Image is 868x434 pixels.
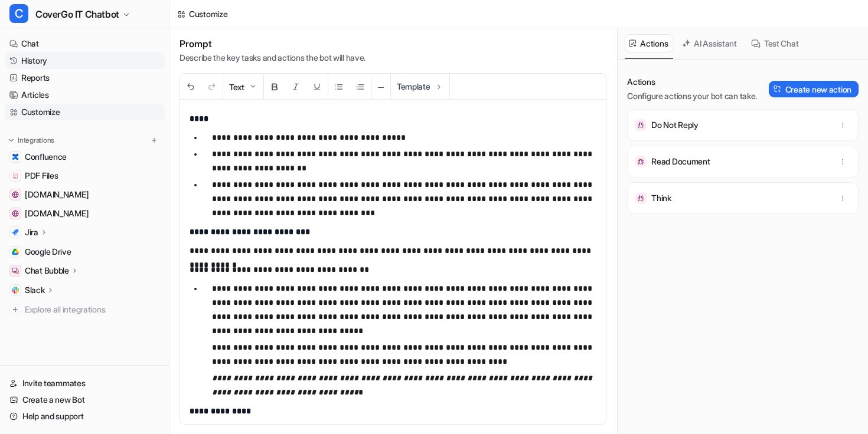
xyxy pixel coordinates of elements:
button: Unordered List [328,74,350,100]
img: explore all integrations [9,304,21,315]
span: CoverGo IT Chatbot [35,6,119,22]
img: Redo [207,82,217,91]
span: C [9,4,28,23]
img: menu_add.svg [150,136,158,144]
button: Template [391,74,449,99]
button: Integrations [5,134,58,146]
img: Dropdown Down Arrow [248,82,257,91]
a: support.atlassian.com[DOMAIN_NAME] [5,205,165,222]
a: Reports [5,70,165,86]
a: Articles [5,87,165,103]
img: Bold [270,82,279,91]
img: Create action [774,85,782,93]
p: Describe the key tasks and actions the bot will have. [180,52,366,64]
a: Google DriveGoogle Drive [5,244,165,260]
img: Google Drive [12,248,19,255]
span: Confluence [25,151,67,163]
p: Actions [627,76,757,88]
button: Undo [180,74,201,100]
img: Slack [12,287,19,294]
h1: Prompt [180,38,366,50]
a: community.atlassian.com[DOMAIN_NAME] [5,186,165,203]
span: Explore all integrations [25,300,160,319]
img: community.atlassian.com [12,191,19,198]
button: ─ [371,74,390,100]
p: Chat Bubble [25,265,69,277]
img: Unordered List [334,82,344,91]
p: Jira [25,226,38,238]
p: Read Document [651,156,710,167]
span: Google Drive [25,246,71,258]
img: Jira [12,229,19,236]
a: PDF FilesPDF Files [5,167,165,184]
img: Underline [312,82,322,91]
p: Slack [25,284,45,296]
button: AI Assistant [678,34,742,52]
img: Read Document icon [635,156,647,167]
a: Chat [5,35,165,52]
p: Think [651,192,671,204]
img: Template [434,82,443,91]
img: Do Not Reply icon [635,119,647,131]
button: Italic [285,74,306,100]
div: Customize [189,8,227,20]
button: Redo [201,74,223,100]
img: Think icon [635,192,647,204]
img: support.atlassian.com [12,210,19,217]
img: PDF Files [12,172,19,179]
img: Undo [186,82,195,91]
button: Underline [306,74,328,100]
a: Customize [5,104,165,120]
button: Ordered List [350,74,371,100]
p: Do Not Reply [651,119,699,131]
a: Explore all integrations [5,301,165,318]
button: Test Chat [747,34,804,52]
button: Actions [625,34,673,52]
a: ConfluenceConfluence [5,149,165,165]
span: [DOMAIN_NAME] [25,189,89,200]
button: Bold [264,74,285,100]
a: Help and support [5,408,165,425]
span: [DOMAIN_NAME] [25,208,89,219]
p: Integrations [18,136,54,145]
a: Invite teammates [5,375,165,392]
img: Confluence [12,153,19,160]
button: Create new action [769,81,859,97]
a: History [5,52,165,69]
img: Chat Bubble [12,267,19,274]
span: PDF Files [25,170,58,182]
img: Italic [291,82,301,91]
img: Ordered List [355,82,365,91]
img: expand menu [7,136,15,144]
button: Text [223,74,263,100]
a: Create a new Bot [5,392,165,408]
p: Configure actions your bot can take. [627,90,757,102]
